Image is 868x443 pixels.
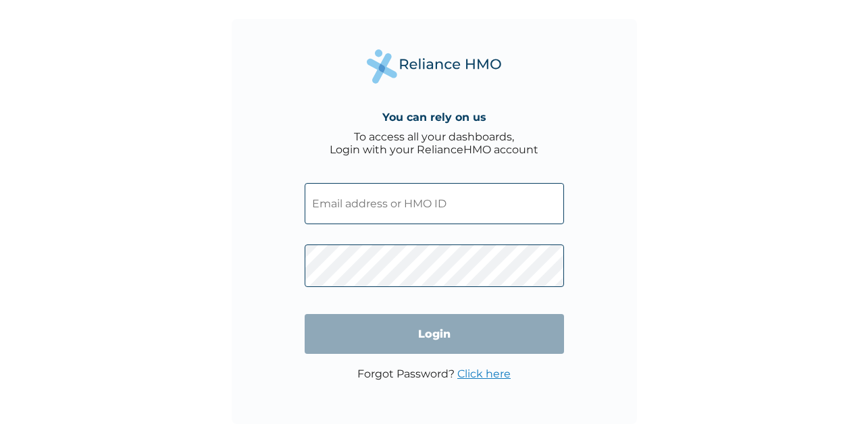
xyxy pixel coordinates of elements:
[367,49,502,84] img: Reliance Health's Logo
[305,314,564,354] input: Login
[305,183,564,224] input: Email address or HMO ID
[382,111,486,124] h4: You can rely on us
[357,367,511,380] p: Forgot Password?
[457,367,511,380] a: Click here
[330,130,538,156] div: To access all your dashboards, Login with your RelianceHMO account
